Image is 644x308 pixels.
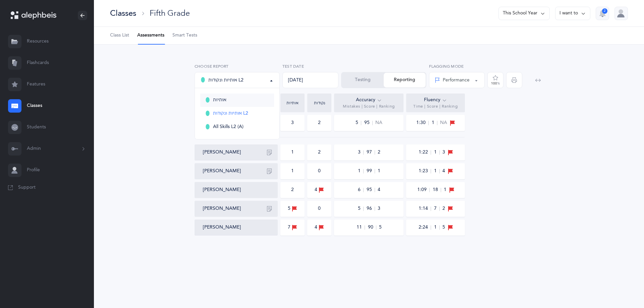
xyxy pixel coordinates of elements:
[358,206,364,211] span: 5
[435,77,470,84] div: Performance
[440,120,447,126] span: NA
[444,187,446,193] span: 1
[358,150,364,155] span: 3
[487,72,503,88] button: 100%
[418,206,431,211] span: 1:14
[203,149,241,156] button: [PERSON_NAME]
[434,206,440,211] span: 7
[318,168,321,175] div: 0
[172,32,197,39] span: Smart Tests
[342,73,384,87] button: Testing
[282,63,338,69] label: Test Date
[366,150,375,155] span: 97
[203,224,241,231] button: [PERSON_NAME]
[291,120,294,126] div: 3
[288,224,297,231] div: 7
[309,101,330,105] div: נקודות
[355,121,361,125] span: 5
[366,206,375,211] span: 96
[195,72,280,88] button: אותיות ונקודות L2
[378,187,380,193] span: 4
[418,150,431,155] span: 1:22
[442,168,445,175] span: 4
[200,76,244,84] div: אותיות ונקודות L2
[343,104,395,109] span: Mistakes | Score | Ranking
[379,224,382,231] span: 5
[413,104,458,109] span: Time | Score | Ranking
[282,101,303,105] div: אותיות
[431,121,437,125] span: 1
[417,188,430,192] span: 1:09
[291,168,294,175] div: 1
[491,82,500,85] div: 100
[596,7,609,20] button: 2
[358,169,364,173] span: 1
[150,8,190,19] div: Fifth Grade
[434,169,440,173] span: 1
[434,225,440,230] span: 1
[418,169,431,173] span: 1:23
[375,120,382,126] span: NA
[282,72,338,88] div: [DATE]
[291,149,294,156] div: 1
[602,8,607,14] div: 2
[434,150,440,155] span: 1
[442,149,445,156] span: 3
[366,188,375,192] span: 95
[358,188,364,192] span: 6
[18,184,36,191] span: Support
[213,111,248,117] span: אותיות ונקודות L2
[213,124,244,130] span: All Skills L2 (A)
[364,121,373,125] span: 95
[366,169,375,173] span: 99
[110,32,129,39] span: Class List
[318,149,321,156] div: 2
[497,81,500,85] span: %
[318,205,321,212] div: 0
[429,63,485,69] label: Flagging Mode
[424,97,447,104] div: Fluency
[213,97,226,103] span: אותיות
[356,97,382,104] div: Accuracy
[195,63,280,69] label: Choose report
[110,8,136,19] div: Classes
[291,187,294,193] div: 2
[442,224,445,231] span: 5
[203,187,241,193] button: [PERSON_NAME]
[203,205,241,212] button: [PERSON_NAME]
[498,7,550,20] button: This School Year
[318,120,321,126] div: 2
[555,7,590,20] button: I want to
[378,205,380,212] span: 3
[416,121,429,125] span: 1:30
[288,205,297,212] div: 5
[368,225,376,230] span: 90
[429,72,485,88] button: Performance
[315,224,324,231] div: 4
[418,225,431,230] span: 2:24
[203,168,241,175] button: [PERSON_NAME]
[315,186,324,194] div: 4
[378,149,380,156] span: 2
[442,205,445,212] span: 2
[432,188,441,192] span: 18
[378,168,380,175] span: 1
[356,225,365,230] span: 11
